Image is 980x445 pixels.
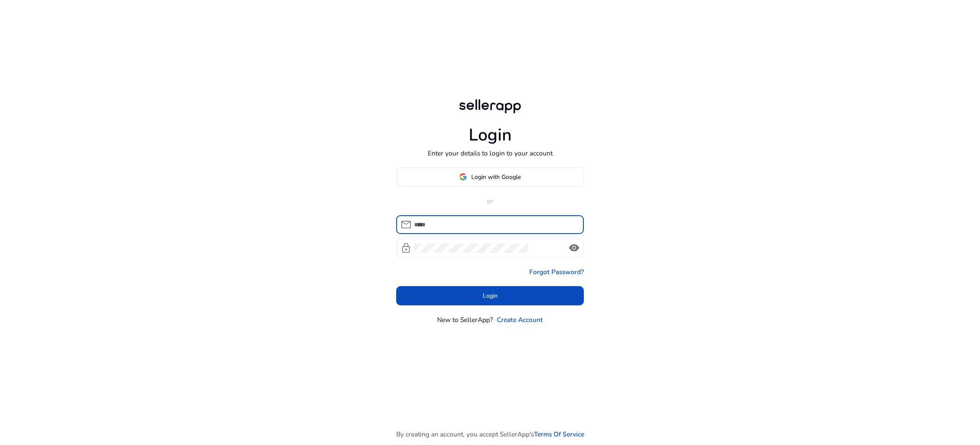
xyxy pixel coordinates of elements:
[568,243,580,254] span: visibility
[400,243,412,254] span: lock
[471,173,521,182] span: Login with Google
[459,173,467,181] img: google-logo.svg
[396,286,584,305] button: Login
[469,125,512,146] h1: Login
[483,291,498,300] span: Login
[400,219,412,230] span: mail
[396,167,584,187] button: Login with Google
[396,196,584,206] p: or
[534,429,584,439] a: Terms Of Service
[437,315,493,325] p: New to SellerApp?
[428,148,553,158] p: Enter your details to login to your account
[529,267,584,277] a: Forgot Password?
[497,315,543,325] a: Create Account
